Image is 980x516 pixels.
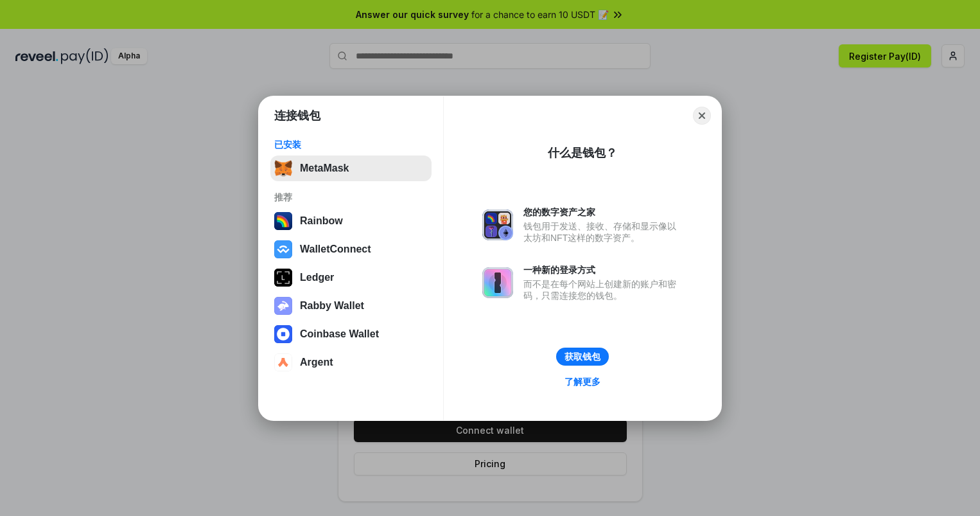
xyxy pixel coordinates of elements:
div: 获取钱包 [564,351,600,362]
button: Close [693,107,711,125]
div: 推荐 [274,191,428,203]
img: svg+xml,%3Csvg%20width%3D%2228%22%20height%3D%2228%22%20viewBox%3D%220%200%2028%2028%22%20fill%3D... [274,240,292,258]
img: svg+xml,%3Csvg%20xmlns%3D%22http%3A%2F%2Fwww.w3.org%2F2000%2Fsvg%22%20fill%3D%22none%22%20viewBox... [482,209,513,240]
button: 获取钱包 [556,348,609,366]
h1: 连接钱包 [274,108,320,123]
div: 一种新的登录方式 [523,264,683,276]
button: Rainbow [270,208,432,234]
button: Ledger [270,265,432,290]
div: 而不是在每个网站上创建新的账户和密码，只需连接您的钱包。 [523,278,683,301]
div: 已安装 [274,139,428,150]
div: Rainbow [300,215,343,227]
img: svg+xml,%3Csvg%20width%3D%2228%22%20height%3D%2228%22%20viewBox%3D%220%200%2028%2028%22%20fill%3D... [274,325,292,343]
div: 什么是钱包？ [548,145,617,161]
img: svg+xml,%3Csvg%20width%3D%2228%22%20height%3D%2228%22%20viewBox%3D%220%200%2028%2028%22%20fill%3D... [274,353,292,371]
img: svg+xml,%3Csvg%20fill%3D%22none%22%20height%3D%2233%22%20viewBox%3D%220%200%2035%2033%22%20width%... [274,159,292,177]
button: Argent [270,350,432,375]
div: Argent [300,357,333,368]
div: Coinbase Wallet [300,328,379,340]
div: MetaMask [300,163,349,174]
img: svg+xml,%3Csvg%20xmlns%3D%22http%3A%2F%2Fwww.w3.org%2F2000%2Fsvg%22%20width%3D%2228%22%20height%3... [274,269,292,287]
div: Rabby Wallet [300,300,364,312]
div: WalletConnect [300,244,371,255]
div: 钱包用于发送、接收、存储和显示像以太坊和NFT这样的数字资产。 [523,220,683,244]
a: 了解更多 [557,373,608,390]
button: MetaMask [270,156,432,181]
div: 您的数字资产之家 [523,206,683,218]
img: svg+xml,%3Csvg%20xmlns%3D%22http%3A%2F%2Fwww.w3.org%2F2000%2Fsvg%22%20fill%3D%22none%22%20viewBox... [274,297,292,315]
img: svg+xml,%3Csvg%20xmlns%3D%22http%3A%2F%2Fwww.w3.org%2F2000%2Fsvg%22%20fill%3D%22none%22%20viewBox... [482,267,513,298]
img: svg+xml,%3Csvg%20width%3D%22120%22%20height%3D%22120%22%20viewBox%3D%220%200%20120%20120%22%20fil... [274,212,292,230]
button: Coinbase Wallet [270,321,432,347]
button: WalletConnect [270,236,432,262]
button: Rabby Wallet [270,293,432,319]
div: 了解更多 [564,376,600,387]
div: Ledger [300,272,334,283]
